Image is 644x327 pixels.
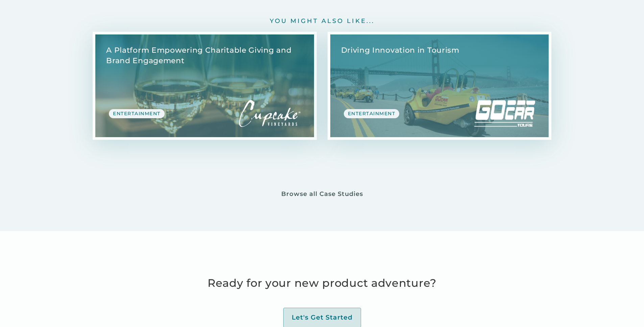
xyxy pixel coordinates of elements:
[95,34,314,137] a: View Case Study
[292,313,353,322] div: Let's Get Started
[281,190,363,198] div: Browse all Case Studies
[270,17,375,25] h2: You Might also like...
[208,274,436,292] h2: Ready for your new product adventure?
[281,190,363,198] a: Browse all Case Studies
[330,34,549,137] a: View Case Study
